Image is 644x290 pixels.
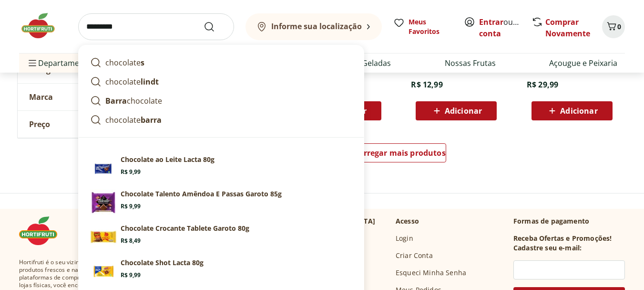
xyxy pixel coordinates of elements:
a: Criar conta [479,17,532,39]
p: Chocolate ao Leite Lacta 80g [121,155,215,164]
a: Meus Favoritos [393,17,452,36]
p: chocolate [105,114,162,126]
p: Acesso [396,216,419,226]
strong: lindt [141,76,159,87]
img: Principal [90,258,117,285]
span: R$ 12,99 [411,79,442,90]
a: Carregar mais produtos [353,143,446,166]
button: Preço [18,111,161,138]
p: chocolate [105,95,162,107]
strong: Barra [105,96,127,106]
a: Criar Conta [396,251,433,260]
p: chocolate [105,76,159,87]
span: R$ 8,49 [121,237,141,245]
span: R$ 9,99 [121,168,141,176]
span: R$ 9,99 [121,271,141,279]
b: Informe sua localização [271,21,362,32]
span: Adicionar [445,107,482,115]
span: Meus Favoritos [409,17,452,36]
span: R$ 29,99 [527,79,558,90]
h3: Cadastre seu e-mail: [513,243,582,253]
strong: barra [141,115,162,125]
p: Chocolate Crocante Tablete Garoto 80g [121,224,249,233]
span: Preço [29,119,50,129]
img: Hortifruti [19,216,67,245]
a: chocolates [86,53,356,72]
span: Carregar mais produtos [354,149,446,157]
a: Comprar Novamente [545,17,590,39]
button: Adicionar [416,101,497,120]
button: Informe sua localização [245,13,382,40]
button: Marca [18,84,161,110]
a: PrincipalChocolate ao Leite Lacta 80gR$ 9,99 [86,151,356,185]
a: Chocolate Crocante Tablete Garoto 80gChocolate Crocante Tablete Garoto 80gR$ 8,49 [86,220,356,254]
a: PrincipalChocolate Shot Lacta 80gR$ 9,99 [86,254,356,289]
button: Submit Search [204,21,226,32]
a: Barrachocolate [86,91,356,110]
button: Menu [27,52,38,75]
a: Entrar [479,17,503,27]
img: Principal [90,189,117,216]
span: R$ 9,99 [121,203,141,210]
span: Adicionar [560,107,597,115]
a: Login [396,234,413,243]
img: Chocolate Crocante Tablete Garoto 80g [90,224,117,250]
a: Esqueci Minha Senha [396,268,466,278]
span: ou [479,16,521,39]
button: Adicionar [532,101,613,120]
p: Chocolate Shot Lacta 80g [121,258,204,268]
strong: s [141,57,144,68]
a: chocolatelindt [86,72,356,91]
img: Hortifruti [19,11,67,40]
input: search [78,13,234,40]
h3: Receba Ofertas e Promoções! [513,234,612,243]
img: Principal [90,155,117,182]
p: chocolate [105,57,144,68]
span: Marca [29,92,53,102]
a: chocolatebarra [86,110,356,129]
p: Formas de pagamento [513,216,625,226]
button: Carrinho [602,15,625,38]
p: Chocolate Talento Amêndoa E Passas Garoto 85g [121,189,282,199]
span: 0 [617,22,621,31]
a: Açougue e Peixaria [549,57,617,69]
a: Nossas Frutas [445,57,496,69]
a: PrincipalChocolate Talento Amêndoa E Passas Garoto 85gR$ 9,99 [86,185,356,220]
span: Departamentos [27,52,95,75]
